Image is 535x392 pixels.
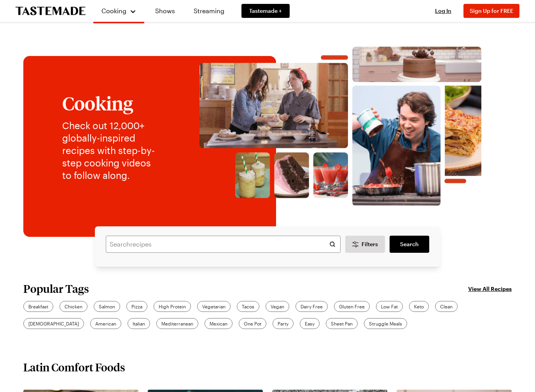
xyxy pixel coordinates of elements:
span: Sheet Pan [331,320,353,327]
span: Easy [305,320,315,327]
span: Vegetarian [202,303,226,310]
span: Italian [133,320,145,327]
span: Salmon [99,303,115,310]
a: Struggle Meals [364,318,407,329]
span: Gluten Free [339,303,365,310]
button: Desktop filters [345,236,385,253]
span: Clean [440,303,453,310]
span: Party [278,320,288,327]
a: Vegan [266,301,289,312]
span: Struggle Meals [369,320,402,327]
a: One Pot [239,318,266,329]
span: Cooking [101,7,126,14]
a: Italian [128,318,150,329]
span: Vegan [271,303,284,310]
span: Tastemade + [249,7,282,15]
span: Breakfast [28,303,48,310]
span: Pizza [131,303,142,310]
span: Filters [362,240,378,248]
span: Chicken [65,303,82,310]
span: Mexican [210,320,227,327]
a: View All Recipes [468,284,512,293]
button: Sign Up for FREE [463,4,519,18]
a: Clean [435,301,458,312]
a: Tacos [237,301,259,312]
a: Tastemade + [241,4,290,18]
span: High Protein [159,303,186,310]
span: Low Fat [381,303,398,310]
a: Pizza [126,301,147,312]
span: One Pot [244,320,261,327]
a: Mediterranean [156,318,198,329]
h2: Latin Comfort Foods [23,360,125,374]
a: Breakfast [23,301,53,312]
span: Dairy Free [301,303,323,310]
p: Check out 12,000+ globally-inspired recipes with step-by-step cooking videos to follow along. [62,119,161,182]
span: [DEMOGRAPHIC_DATA] [28,320,79,327]
a: Dairy Free [295,301,328,312]
h2: Popular Tags [23,282,89,295]
a: American [90,318,121,329]
span: Tacos [242,303,254,310]
a: Gluten Free [334,301,370,312]
span: Mediterranean [161,320,193,327]
a: Vegetarian [197,301,231,312]
a: Low Fat [376,301,403,312]
a: Mexican [205,318,233,329]
a: Party [273,318,294,329]
a: To Tastemade Home Page [16,7,86,16]
img: Explore recipes [177,47,504,206]
button: Log In [428,7,459,15]
span: Keto [414,303,424,310]
h1: Cooking [62,93,161,113]
a: High Protein [154,301,191,312]
a: filters [390,236,429,253]
a: Keto [409,301,429,312]
a: [DEMOGRAPHIC_DATA] [23,318,84,329]
span: American [95,320,116,327]
a: Easy [300,318,320,329]
button: Cooking [101,3,136,19]
a: Chicken [59,301,87,312]
a: Sheet Pan [326,318,358,329]
span: Sign Up for FREE [470,7,513,14]
span: Log In [435,7,451,14]
span: Search [400,240,419,248]
a: Salmon [94,301,120,312]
